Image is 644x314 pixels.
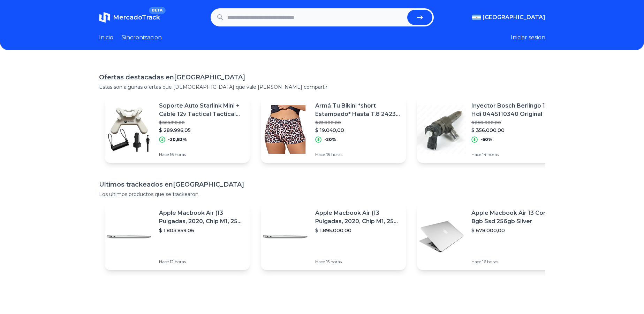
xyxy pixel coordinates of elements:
[113,14,160,21] span: MercadoTrack
[511,33,545,42] button: Iniciar sesion
[261,96,406,163] a: Featured imageArmá Tu Bikini *short Estampado* Hasta T.8 24237 [PERSON_NAME]$ 23.800,00$ 19.040,0...
[417,96,562,163] a: Featured imageInyector Bosch Berlingo 1.6 Hdi 0445110340 Original$ 890.000,00$ 356.000,00-60%Hace...
[159,152,244,157] p: Hace 16 horas
[417,105,466,154] img: Featured image
[99,84,545,91] p: Estas son algunas ofertas que [DEMOGRAPHIC_DATA] que vale [PERSON_NAME] compartir.
[99,180,545,189] h1: Ultimos trackeados en [GEOGRAPHIC_DATA]
[471,227,556,234] p: $ 678.000,00
[99,12,110,23] img: MercadoTrack
[99,33,113,42] a: Inicio
[472,15,481,20] img: Argentina
[417,203,562,270] a: Featured imageApple Macbook Air 13 Core I5 8gb Ssd 256gb Silver$ 678.000,00Hace 16 horas
[315,259,400,265] p: Hace 15 horas
[315,209,400,226] p: Apple Macbook Air (13 Pulgadas, 2020, Chip M1, 256 Gb De Ssd, 8 Gb De Ram) - Plata
[105,212,153,261] img: Featured image
[315,127,400,134] p: $ 19.040,00
[471,102,556,118] p: Inyector Bosch Berlingo 1.6 Hdi 0445110340 Original
[122,33,162,42] a: Sincronizacion
[471,152,556,157] p: Hace 14 horas
[159,120,244,125] p: $ 366.310,80
[159,227,244,234] p: $ 1.803.859,06
[261,105,310,154] img: Featured image
[471,259,556,265] p: Hace 16 horas
[471,127,556,134] p: $ 356.000,00
[472,13,545,22] button: [GEOGRAPHIC_DATA]
[417,212,466,261] img: Featured image
[261,203,406,270] a: Featured imageApple Macbook Air (13 Pulgadas, 2020, Chip M1, 256 Gb De Ssd, 8 Gb De Ram) - Plata$...
[315,152,400,157] p: Hace 18 horas
[99,72,545,82] h1: Ofertas destacadas en [GEOGRAPHIC_DATA]
[315,120,400,125] p: $ 23.800,00
[159,127,244,134] p: $ 289.996,05
[471,120,556,125] p: $ 890.000,00
[315,227,400,234] p: $ 1.895.000,00
[324,137,336,142] p: -20%
[99,12,160,23] a: MercadoTrackBETA
[99,191,545,198] p: Los ultimos productos que se trackearon.
[471,209,556,226] p: Apple Macbook Air 13 Core I5 8gb Ssd 256gb Silver
[105,105,153,154] img: Featured image
[261,212,310,261] img: Featured image
[159,102,244,118] p: Soporte Auto Starlink Mini + Cable 12v Tactical Tactical Pro
[149,7,165,14] span: BETA
[480,137,492,142] p: -60%
[105,96,250,163] a: Featured imageSoporte Auto Starlink Mini + Cable 12v Tactical Tactical Pro$ 366.310,80$ 289.996,0...
[159,209,244,226] p: Apple Macbook Air (13 Pulgadas, 2020, Chip M1, 256 Gb De Ssd, 8 Gb De Ram) - Plata
[159,259,244,265] p: Hace 12 horas
[483,13,545,22] span: [GEOGRAPHIC_DATA]
[315,102,400,118] p: Armá Tu Bikini *short Estampado* Hasta T.8 24237 [PERSON_NAME]
[168,137,187,142] p: -20,83%
[105,203,250,270] a: Featured imageApple Macbook Air (13 Pulgadas, 2020, Chip M1, 256 Gb De Ssd, 8 Gb De Ram) - Plata$...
